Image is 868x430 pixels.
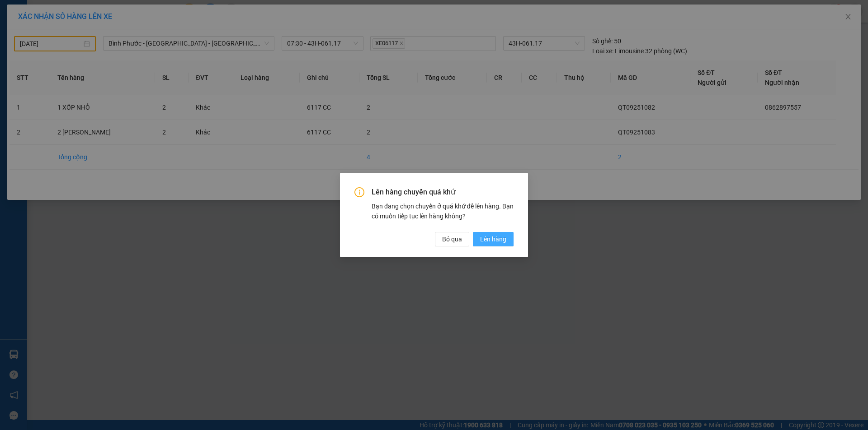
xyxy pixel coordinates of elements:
span: Lên hàng chuyến quá khứ [372,187,514,197]
span: Lên hàng [480,234,506,244]
button: Lên hàng [473,232,514,246]
button: Bỏ qua [435,232,469,246]
div: Bạn đang chọn chuyến ở quá khứ để lên hàng. Bạn có muốn tiếp tục lên hàng không? [372,201,514,221]
span: Bỏ qua [442,234,462,244]
span: info-circle [354,187,364,197]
